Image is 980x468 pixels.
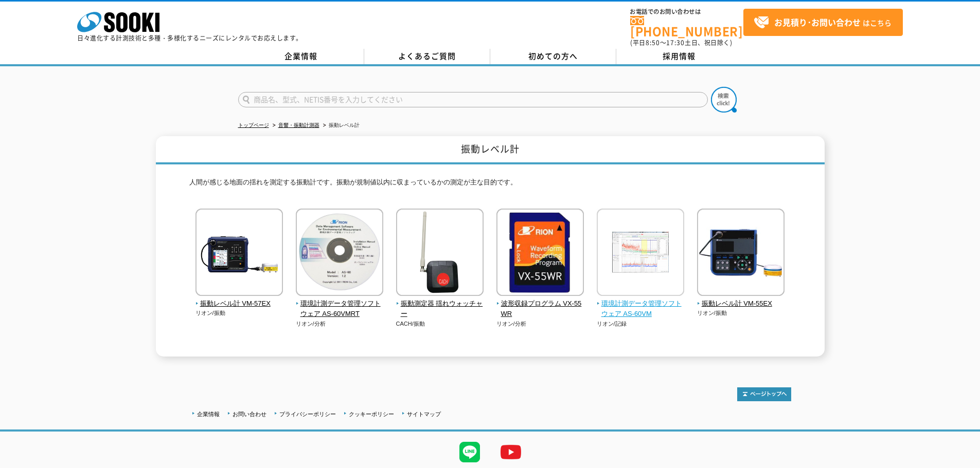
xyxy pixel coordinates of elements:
a: 企業情報 [238,49,364,64]
a: 採用情報 [616,49,742,64]
p: 人間が感じる地面の揺れを測定する振動計です。振動が規制値以内に収まっているかの測定が主な目的です。 [189,177,791,193]
img: 波形収録プログラム VX-55WR [496,209,584,298]
span: 環境計測データ管理ソフトウェア AS-60VMRT [296,298,384,320]
a: お見積り･お問い合わせはこちら [743,9,903,36]
img: 振動測定器 揺れウォッチャー [396,209,484,298]
input: 商品名、型式、NETIS番号を入力してください [238,92,708,107]
span: 環境計測データ管理ソフトウェア AS-60VM [597,298,685,320]
a: 初めての方へ [490,49,616,64]
img: 振動レベル計 VM-55EX [697,209,785,298]
span: 8:50 [646,38,660,47]
a: プライバシーポリシー [279,411,336,417]
p: リオン/振動 [697,309,785,317]
p: リオン/振動 [195,309,283,317]
h1: 振動レベル計 [156,136,825,164]
a: よくあるご質問 [364,49,490,64]
a: 環境計測データ管理ソフトウェア AS-60VMRT [296,289,384,320]
a: 振動レベル計 VM-55EX [697,289,785,309]
li: 振動レベル計 [321,120,360,131]
a: 振動測定器 揺れウォッチャー [396,289,484,320]
a: クッキーポリシー [349,411,394,417]
span: 17:30 [666,38,685,47]
a: 企業情報 [197,411,220,417]
p: CACH/振動 [396,320,484,328]
a: サイトマップ [407,411,441,417]
span: お電話でのお問い合わせは [630,9,743,15]
span: 波形収録プログラム VX-55WR [496,298,584,320]
p: リオン/分析 [296,320,384,328]
a: [PHONE_NUMBER] [630,16,743,37]
img: btn_search.png [711,87,737,113]
span: (平日 ～ 土日、祝日除く) [630,38,732,47]
a: お問い合わせ [233,411,266,417]
span: はこちら [754,15,892,30]
a: 環境計測データ管理ソフトウェア AS-60VM [597,289,685,320]
img: 環境計測データ管理ソフトウェア AS-60VMRT [296,209,383,298]
span: 振動レベル計 VM-55EX [697,298,785,309]
span: 初めての方へ [528,50,578,62]
img: 環境計測データ管理ソフトウェア AS-60VM [597,209,684,298]
p: リオン/記録 [597,320,685,328]
a: 音響・振動計測器 [278,122,319,128]
a: トップページ [238,122,269,128]
img: トップページへ [737,387,791,401]
a: 振動レベル計 VM-57EX [195,289,283,309]
p: リオン/分析 [496,320,584,328]
a: 波形収録プログラム VX-55WR [496,289,584,320]
strong: お見積り･お問い合わせ [774,16,861,28]
p: 日々進化する計測技術と多種・多様化するニーズにレンタルでお応えします。 [77,35,302,41]
span: 振動測定器 揺れウォッチャー [396,298,484,320]
span: 振動レベル計 VM-57EX [195,298,283,309]
img: 振動レベル計 VM-57EX [195,209,283,298]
